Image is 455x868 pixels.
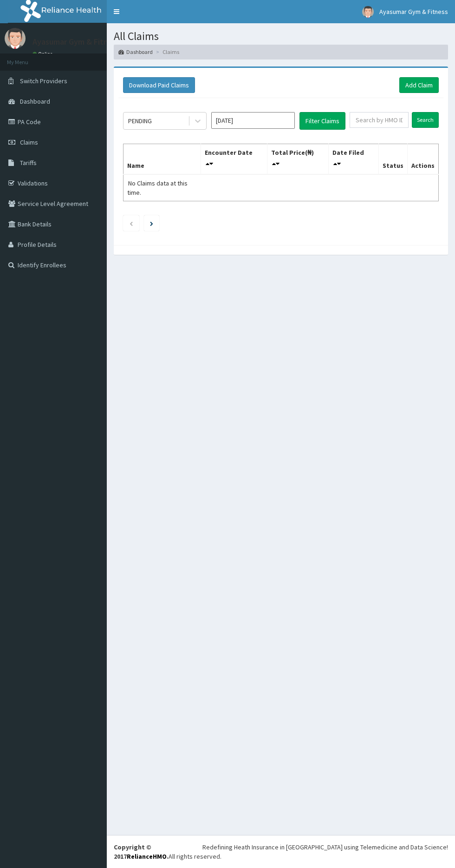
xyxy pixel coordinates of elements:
span: Tariffs [20,159,37,167]
a: Previous page [129,219,133,227]
th: Actions [407,144,438,174]
th: Name [123,144,201,174]
footer: All rights reserved. [107,835,455,868]
div: Redefining Heath Insurance in [GEOGRAPHIC_DATA] using Telemedicine and Data Science! [202,842,448,852]
span: Claims [20,138,38,146]
input: Select Month and Year [211,112,295,129]
a: Dashboard [118,48,153,56]
span: Dashboard [20,97,50,106]
th: Encounter Date [201,144,267,174]
a: Online [32,51,55,57]
img: User Image [5,28,26,49]
input: Search by HMO ID [350,112,409,128]
button: Download Paid Claims [123,77,195,93]
span: Ayasumar Gym & Fitness [379,7,448,16]
h1: All Claims [114,30,448,42]
img: User Image [362,6,374,18]
a: Add Claim [399,77,439,93]
p: Ayasumar Gym & Fitness [32,38,120,46]
a: Next page [150,219,153,227]
div: PENDING [128,116,152,126]
input: Search [412,112,439,128]
button: Filter Claims [299,112,345,130]
strong: Copyright © 2017 . [114,843,169,861]
li: Claims [154,48,179,56]
span: No Claims data at this time. [127,179,188,197]
th: Status [378,144,407,174]
span: Switch Providers [20,77,67,85]
a: RelianceHMO [127,852,167,861]
th: Date Filed [328,144,378,174]
th: Total Price(₦) [267,144,328,174]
